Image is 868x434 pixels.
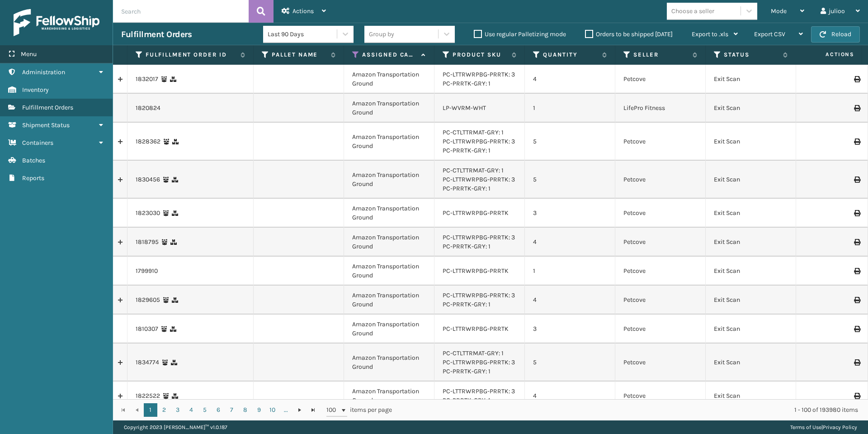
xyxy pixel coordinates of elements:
td: 4 [525,65,615,94]
td: Exit Scan [706,199,796,228]
span: Containers [22,139,53,147]
div: 1 - 100 of 193980 items [405,405,858,415]
a: PC-LTTRWRPBG-PRRTK [443,267,509,275]
a: 7 [225,403,239,417]
i: Print Label [854,326,859,332]
td: Amazon Transportation Ground [344,161,434,199]
td: Petcove [615,315,706,343]
a: 1799910 [136,267,158,276]
a: PC-PRRTK-GRY: 1 [443,147,491,154]
td: Petcove [615,343,706,382]
a: 5 [198,403,212,417]
td: 3 [525,315,615,343]
td: Petcove [615,161,706,199]
td: 1 [525,257,615,286]
i: Print Label [854,393,859,399]
a: PC-PRRTK-GRY: 1 [443,185,491,192]
td: Exit Scan [706,94,796,123]
span: Actions [797,47,860,62]
td: Petcove [615,257,706,286]
a: 8 [239,403,252,417]
a: PC-CTLTTRMAT-GRY: 1 [443,129,504,136]
a: 1810307 [136,324,158,334]
div: Group by [369,29,394,39]
a: 3 [171,403,184,417]
td: Exit Scan [706,315,796,343]
label: Orders to be shipped [DATE] [585,30,673,38]
div: Choose a seller [671,6,714,16]
td: 4 [525,286,615,315]
a: PC-LTTRWRPBG-PRRTK: 3 [443,71,515,78]
a: 9 [252,403,266,417]
a: 1830456 [136,175,160,184]
a: PC-LTTRWRPBG-PRRTK [443,325,509,333]
a: ... [279,403,293,417]
a: 1822522 [136,391,160,401]
td: Exit Scan [706,123,796,161]
td: 5 [525,343,615,382]
a: PC-PRRTK-GRY: 1 [443,367,491,375]
span: Actions [292,7,314,15]
td: Petcove [615,286,706,315]
td: Exit Scan [706,286,796,315]
a: Privacy Policy [823,424,857,430]
a: PC-LTTRWRPBG-PRRTK [443,209,509,217]
a: PC-PRRTK-GRY: 1 [443,300,491,308]
a: 10 [266,403,279,417]
a: PC-LTTRWRPBG-PRRTK: 3 [443,358,515,366]
span: 100 [326,405,340,415]
label: Pallet Name [272,51,326,59]
span: Go to the next page [296,406,303,414]
td: 4 [525,382,615,410]
span: Go to the last page [310,406,317,414]
td: Exit Scan [706,161,796,199]
td: Petcove [615,65,706,94]
a: Go to the next page [293,403,307,417]
td: 5 [525,123,615,161]
span: Menu [21,50,37,58]
i: Print Label [854,138,859,145]
td: Petcove [615,382,706,410]
td: LifePro Fitness [615,94,706,123]
td: Amazon Transportation Ground [344,315,434,343]
label: Fulfillment Order Id [146,51,236,59]
td: Amazon Transportation Ground [344,343,434,382]
td: Exit Scan [706,228,796,257]
td: Exit Scan [706,343,796,382]
a: 1 [144,403,157,417]
a: 1832017 [136,75,158,84]
label: Seller [633,51,688,59]
a: 2 [157,403,171,417]
label: Assigned Carrier Service [362,51,417,59]
a: PC-LTTRWRPBG-PRRTK: 3 [443,291,515,299]
a: PC-LTTRWRPBG-PRRTK: 3 [443,234,515,241]
td: Exit Scan [706,65,796,94]
a: PC-CTLTTRMAT-GRY: 1 [443,167,504,174]
a: 1828362 [136,137,160,146]
i: Print Label [854,176,859,183]
a: 1823030 [136,209,160,218]
a: 4 [184,403,198,417]
label: Quantity [543,51,598,59]
td: Amazon Transportation Ground [344,382,434,410]
td: Amazon Transportation Ground [344,199,434,228]
td: Amazon Transportation Ground [344,123,434,161]
p: Copyright 2023 [PERSON_NAME]™ v 1.0.187 [124,420,227,434]
i: Print Label [854,76,859,82]
a: PC-PRRTK-GRY: 1 [443,243,491,250]
a: 1818795 [136,238,159,247]
td: Exit Scan [706,257,796,286]
td: Petcove [615,123,706,161]
h3: Fulfillment Orders [121,29,192,40]
a: LP-WVRM-WHT [443,104,486,112]
div: Last 90 Days [268,29,338,39]
a: 1820824 [136,104,160,113]
i: Print Label [854,297,859,303]
td: Amazon Transportation Ground [344,286,434,315]
a: PC-LTTRWRPBG-PRRTK: 3 [443,176,515,183]
a: PC-LTTRWRPBG-PRRTK: 3 [443,387,515,395]
label: Status [724,51,778,59]
button: Reload [811,26,860,43]
td: Amazon Transportation Ground [344,65,434,94]
a: 1834774 [136,358,159,367]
